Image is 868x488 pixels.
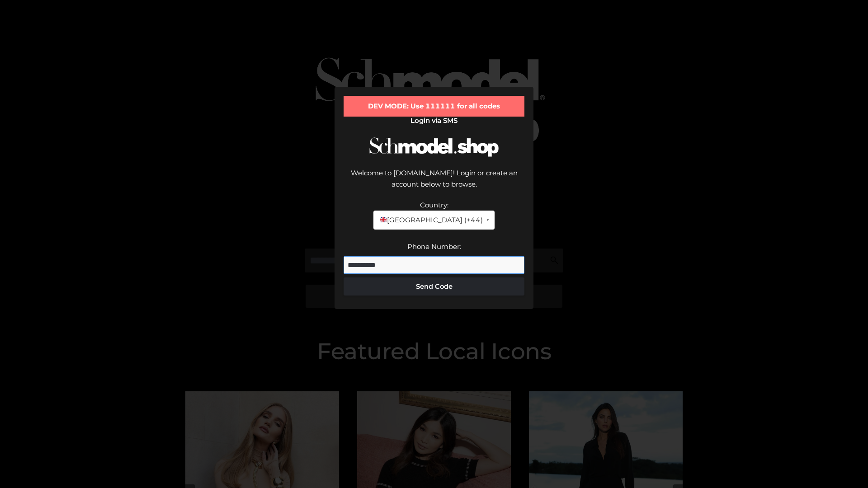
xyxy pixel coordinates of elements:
[344,96,524,117] div: DEV MODE: Use 111111 for all codes
[344,167,524,199] div: Welcome to [DOMAIN_NAME]! Login or create an account below to browse.
[366,129,502,165] img: Schmodel Logo
[380,216,387,223] img: 🇬🇧
[344,117,524,125] h2: Login via SMS
[420,201,448,209] label: Country:
[344,277,524,296] button: Send Code
[379,214,482,226] span: [GEOGRAPHIC_DATA] (+44)
[407,242,461,251] label: Phone Number:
